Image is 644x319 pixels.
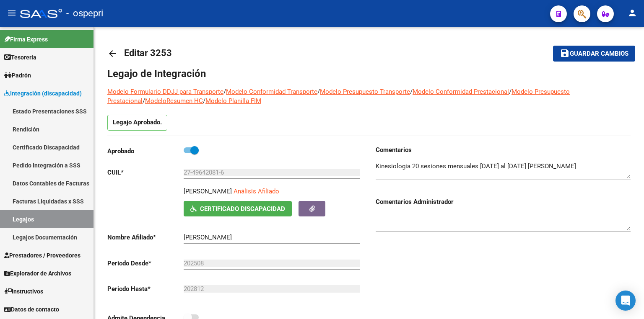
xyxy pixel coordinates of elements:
span: Instructivos [4,287,43,296]
p: Legajo Aprobado. [107,115,167,131]
p: [PERSON_NAME] [184,187,232,196]
span: Firma Express [4,35,48,44]
p: CUIL [107,168,184,177]
mat-icon: save [560,48,570,58]
a: Modelo Presupuesto Transporte [320,88,410,95]
mat-icon: arrow_back [107,49,117,59]
h3: Comentarios Administrador [376,197,631,206]
p: Aprobado [107,147,184,156]
span: Prestadores / Proveedores [4,251,80,260]
a: ModeloResumen HC [145,97,203,105]
a: Modelo Formulario DDJJ para Transporte [107,88,223,95]
a: Modelo Planilla FIM [205,97,261,105]
span: - ospepri [66,4,103,23]
mat-icon: menu [7,8,17,18]
span: Integración (discapacidad) [4,89,82,98]
button: Certificado Discapacidad [184,201,292,216]
span: Tesorería [4,53,36,62]
div: Open Intercom Messenger [615,291,636,311]
p: Periodo Desde [107,259,184,268]
p: Nombre Afiliado [107,233,184,242]
button: Guardar cambios [553,46,635,61]
h3: Comentarios [376,145,631,154]
h1: Legajo de Integración [107,67,631,80]
span: Guardar cambios [570,50,628,58]
span: Certificado Discapacidad [200,205,285,213]
span: Editar 3253 [124,48,172,58]
span: Explorador de Archivos [4,269,71,278]
span: Análisis Afiliado [234,188,279,195]
span: Padrón [4,71,31,80]
p: Periodo Hasta [107,284,184,293]
span: Datos de contacto [4,305,59,314]
a: Modelo Conformidad Transporte [226,88,317,95]
a: Modelo Conformidad Prestacional [413,88,509,95]
mat-icon: person [627,8,637,18]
